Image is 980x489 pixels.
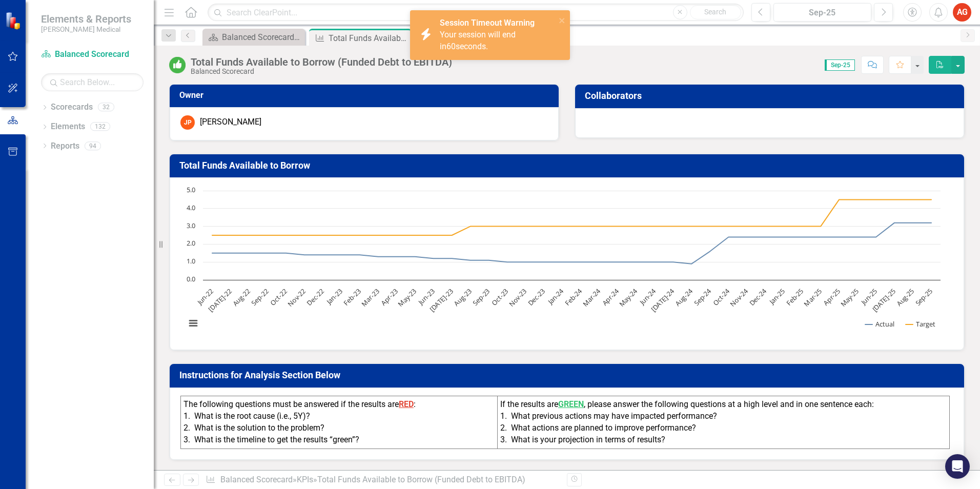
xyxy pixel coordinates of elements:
text: Jun-25 [858,287,879,307]
div: Chart. Highcharts interactive chart. [180,186,953,339]
h3: Owner [179,91,553,100]
div: 132 [90,123,110,131]
div: JP [180,115,195,130]
a: Scorecards [51,101,93,113]
input: Search ClearPoint... [208,4,744,22]
text: Apr-24 [600,287,621,308]
button: View chart menu, Chart [186,316,200,331]
text: Dec-24 [747,287,769,308]
div: 94 [85,141,101,150]
div: [PERSON_NAME] [200,116,261,128]
div: » » [206,474,559,486]
p: If the results are , please answer the following questions at a high level and in one sentence each: [500,399,947,411]
text: Aug-24 [673,287,695,308]
text: 1.0 [187,256,195,266]
button: close [559,14,566,26]
u: GREEN [558,399,584,409]
div: 1. What is the root cause (i.e., 5Y)? [183,411,495,422]
text: [DATE]-22 [207,287,234,314]
span: 60 [446,42,456,51]
div: Total Funds Available to Borrow (Funded Debt to EBITDA) [191,56,452,68]
text: Oct-24 [711,287,732,308]
div: Total Funds Available to Borrow (Funded Debt to EBITDA) [317,475,525,484]
text: Nov-24 [728,287,750,309]
text: Mar-24 [581,287,603,309]
img: ClearPoint Strategy [5,12,23,30]
span: Your session will end in seconds. [440,30,516,51]
text: Aug-23 [452,287,474,308]
a: Balanced Scorecard Welcome Page [205,31,302,44]
text: Feb-24 [563,287,584,308]
button: AG [953,3,971,22]
text: [DATE]-23 [427,287,455,314]
text: May-24 [617,287,640,309]
button: Show Actual [865,319,894,329]
text: Jun-24 [637,287,658,308]
button: Sep-25 [773,3,871,22]
div: 3. What is the timeline to get the results “green”? [183,434,495,446]
text: 5.0 [187,185,195,194]
text: 3.0 [187,221,195,230]
text: Feb-23 [341,287,362,308]
svg: Interactive chart [180,186,946,339]
text: Dec-23 [526,287,547,308]
text: Aug-22 [231,287,252,308]
text: Jan-25 [766,287,787,307]
img: On or Above Target [169,57,186,73]
button: Show Target [906,319,936,329]
text: Aug-25 [894,287,916,308]
text: 2.0 [187,238,195,248]
text: [DATE]-24 [649,287,677,314]
u: RED [399,399,414,409]
text: Jun-23 [416,287,436,307]
span: Search [704,8,726,16]
text: Apr-23 [379,287,399,307]
div: Sep-25 [777,7,868,19]
text: 4.0 [187,203,195,212]
text: [DATE]-25 [870,287,897,314]
text: Jan-24 [545,287,566,307]
a: KPIs [297,475,313,484]
h3: Instructions for Analysis Section Below [179,370,958,380]
text: May-23 [396,287,418,309]
div: 2. What actions are planned to improve performance? [500,422,947,434]
text: Mar-25 [802,287,823,308]
text: Dec-22 [304,287,325,308]
div: 1. What previous actions may have impacted performance? [500,411,947,422]
span: Sep-25 [825,59,855,71]
text: Oct-23 [489,287,510,307]
text: Feb-25 [784,287,805,308]
text: May-25 [839,287,861,309]
text: Oct-22 [268,287,289,307]
text: Jan-23 [324,287,344,307]
text: 0.0 [187,274,195,283]
text: Apr-25 [821,287,842,307]
button: Search [690,5,741,19]
div: Open Intercom Messenger [945,454,970,479]
text: Jun-22 [194,287,215,307]
div: Balanced Scorecard [191,68,452,75]
a: Balanced Scorecard [220,475,293,484]
div: Balanced Scorecard Welcome Page [222,31,302,44]
strong: Session Timeout Warning [440,18,535,28]
a: Elements [51,121,85,133]
text: Sep-24 [692,287,713,308]
text: Nov-22 [285,287,307,308]
text: Sep-23 [471,287,492,308]
text: Sep-25 [913,287,934,308]
div: 32 [98,103,114,112]
small: [PERSON_NAME] Medical [41,25,131,33]
text: Mar-23 [359,287,381,308]
a: Balanced Scorecard [41,49,144,60]
div: 3. What is your projection in terms of results? [500,434,947,446]
h3: Total Funds Available to Borrow [179,160,958,171]
span: Elements & Reports [41,13,131,25]
p: The following questions must be answered if the results are : [183,399,495,411]
input: Search Below... [41,73,144,91]
div: 2. What is the solution to the problem? [183,422,495,434]
text: Nov-23 [507,287,528,308]
text: Sep-22 [250,287,271,308]
h3: Collaborators [585,91,958,101]
a: Reports [51,140,79,152]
